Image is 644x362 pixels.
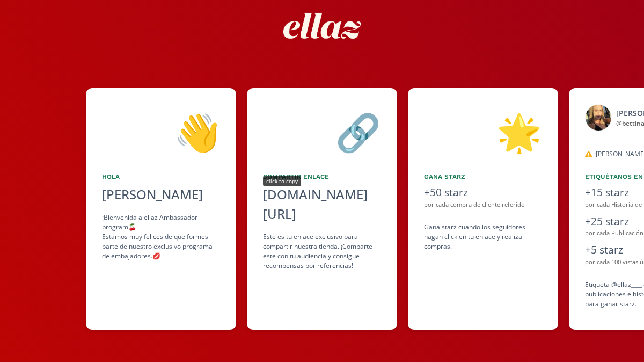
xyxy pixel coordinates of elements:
div: 🌟 [424,104,542,159]
div: [DOMAIN_NAME][URL] [263,185,381,223]
div: Compartir Enlace [263,172,381,182]
div: por cada compra de cliente referido [424,200,542,209]
div: 🔗 [263,104,381,159]
div: Gana starz cuando los seguidores hagan click en tu enlace y realiza compras . [424,222,542,251]
div: +50 starz [424,185,542,200]
div: Este es tu enlace exclusivo para compartir nuestra tienda. ¡Comparte este con tu audiencia y cons... [263,232,381,271]
div: 👋 [102,104,220,159]
div: ¡Bienvenida a ellaz Ambassador program🍒! Estamos muy felices de que formes parte de nuestro exclu... [102,213,220,261]
img: 277910250_496315051974411_1763197771941810692_n.jpg [585,104,612,131]
div: Hola [102,172,220,182]
div: [PERSON_NAME] [102,185,220,204]
div: Gana starz [424,172,542,182]
div: click to copy [263,176,301,186]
